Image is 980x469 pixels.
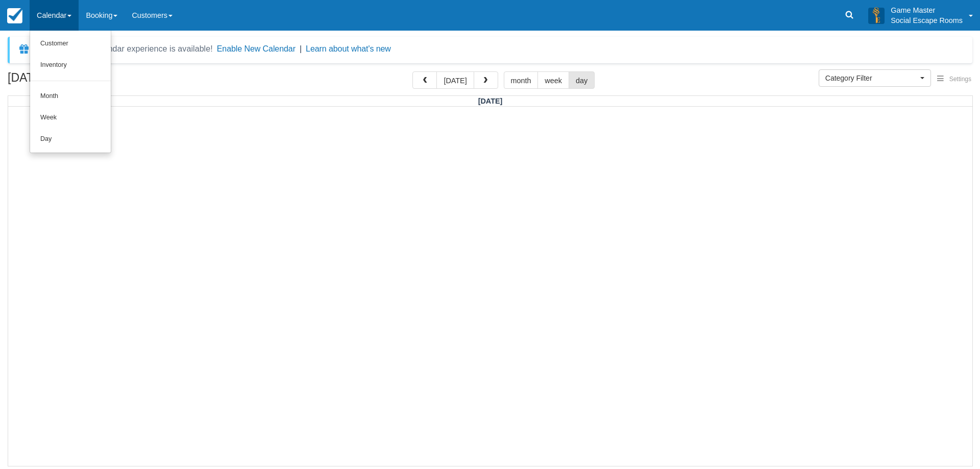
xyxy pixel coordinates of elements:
[504,71,538,89] button: month
[7,8,22,23] img: checkfront-main-nav-mini-logo.png
[891,15,963,26] p: Social Escape Rooms
[30,55,111,76] a: Inventory
[300,44,302,53] span: |
[436,71,474,89] button: [DATE]
[478,97,503,105] span: [DATE]
[949,76,971,83] span: Settings
[30,86,111,107] a: Month
[30,107,111,129] a: Week
[217,44,296,54] button: Enable New Calendar
[868,7,885,23] img: A3
[825,73,918,83] span: Category Filter
[569,71,595,89] button: day
[30,33,111,55] a: Customer
[30,31,111,153] ul: Calendar
[891,5,963,15] p: Game Master
[34,43,213,55] div: A new Booking Calendar experience is available!
[931,72,977,87] button: Settings
[30,129,111,150] a: Day
[306,44,391,53] a: Learn about what's new
[8,71,137,90] h2: [DATE]
[537,71,569,89] button: week
[819,69,931,87] button: Category Filter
